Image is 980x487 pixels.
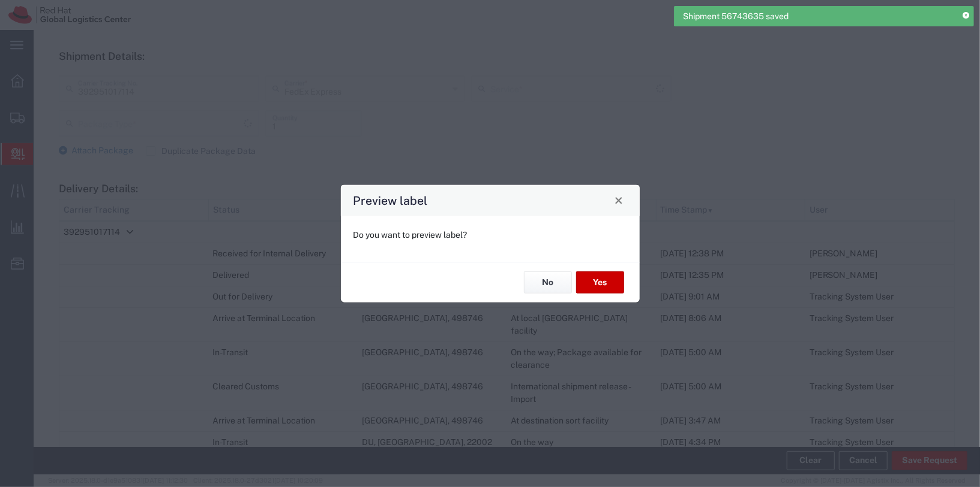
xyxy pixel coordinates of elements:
button: No [524,271,572,294]
span: Shipment 56743635 saved [683,10,789,23]
button: Yes [576,271,624,294]
h4: Preview label [353,192,427,209]
button: Close [610,192,627,208]
p: Do you want to preview label? [353,228,627,241]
